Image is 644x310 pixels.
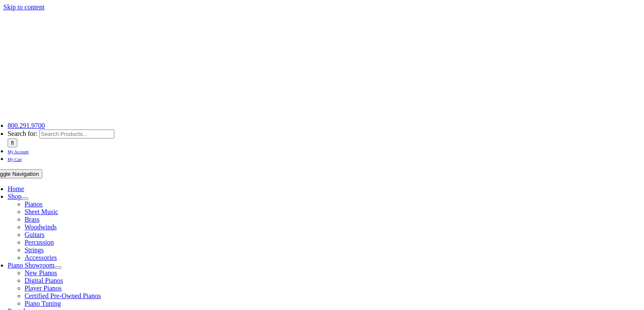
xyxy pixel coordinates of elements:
a: Home [8,185,24,192]
a: Accessories [25,254,57,261]
button: Open submenu of Shop [22,197,28,200]
a: 800.291.9700 [8,122,45,129]
span: My Cart [8,157,22,162]
a: Pianos [25,200,43,208]
a: My Cart [8,155,22,162]
a: Shop [8,193,22,200]
a: Player Pianos [25,285,62,292]
a: Strings [25,246,44,254]
button: Open submenu of Piano Showroom [55,266,61,269]
a: Certified Pre-Owned Pianos [25,292,101,299]
a: My Account [8,147,29,155]
a: Guitars [25,231,44,238]
a: Skip to content [3,3,44,11]
a: Piano Showroom [8,262,55,269]
a: Woodwinds [25,223,57,231]
input: Search Products... [39,130,114,138]
a: Digital Pianos [25,277,63,284]
a: Sheet Music [25,208,58,215]
a: Percussion [25,239,54,246]
a: New Pianos [25,269,57,276]
a: Brass [25,216,40,223]
span: Search for: [8,130,38,137]
input: Search [8,138,17,147]
a: Piano Tuning [25,300,61,307]
span: My Account [8,149,29,154]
